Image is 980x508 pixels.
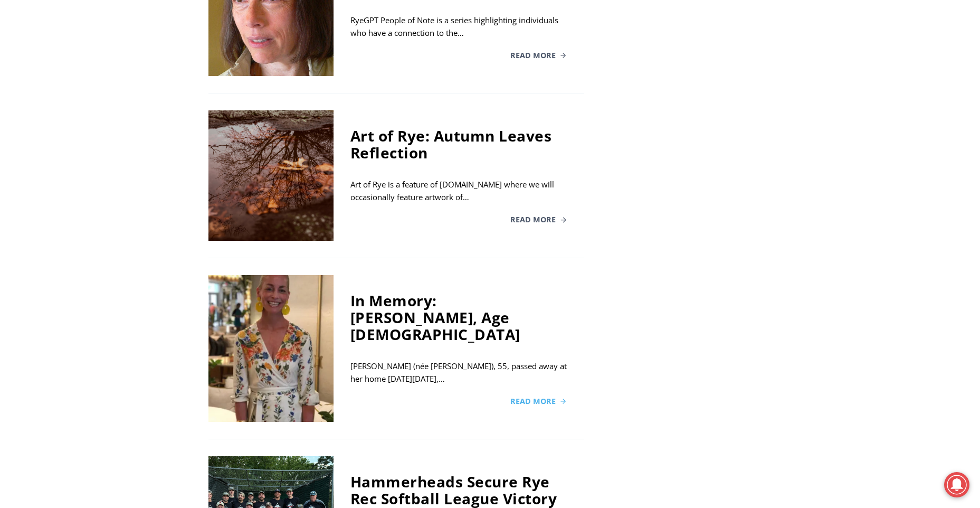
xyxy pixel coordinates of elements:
[111,31,153,87] div: Co-sponsored by Westchester County Parks
[350,473,567,507] div: Hammerheads Secure Rye Rec Softball League Victory
[109,66,155,126] div: Located at [STREET_ADDRESS][PERSON_NAME]
[510,216,556,223] span: Read More
[276,105,489,129] span: Intern @ [DOMAIN_NAME]
[1,1,105,105] img: s_800_29ca6ca9-f6cc-433c-a631-14f6620ca39b.jpeg
[3,109,103,149] span: Open Tues. - Sun. [PHONE_NUMBER]
[510,398,567,405] a: Read More
[1,105,158,131] a: [PERSON_NAME] Read Sanctuary Fall Fest: [DATE]
[123,89,128,100] div: 6
[111,89,116,100] div: 1
[510,216,567,223] a: Read More
[350,360,567,385] div: [PERSON_NAME] (née [PERSON_NAME]), 55, passed away at her home [DATE][DATE],…
[350,127,567,161] div: Art of Rye: Autumn Leaves Reflection
[350,178,567,203] div: Art of Rye is a feature of [DOMAIN_NAME] where we will occasionally feature artwork of…
[510,52,567,59] a: Read More
[1,106,106,131] a: Open Tues. - Sun. [PHONE_NUMBER]
[8,106,140,130] h4: [PERSON_NAME] Read Sanctuary Fall Fest: [DATE]
[350,14,567,39] div: RyeGPT People of Note is a series highlighting individuals who have a connection to the…
[254,102,511,131] a: Intern @ [DOMAIN_NAME]
[267,1,499,102] div: "I learned about the history of a place I’d honestly never considered even as a resident of [GEOG...
[118,89,121,100] div: /
[510,52,556,59] span: Read More
[510,398,556,405] span: Read More
[350,292,567,343] div: In Memory: [PERSON_NAME], Age [DEMOGRAPHIC_DATA]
